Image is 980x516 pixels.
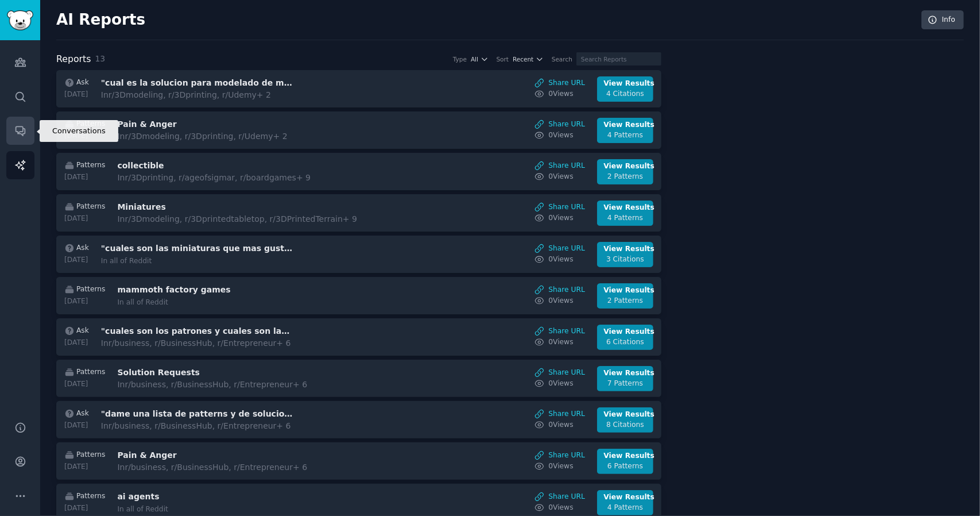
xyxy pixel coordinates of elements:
[64,214,105,224] div: [DATE]
[576,52,661,66] input: Search Reports
[117,367,310,379] h3: Solution Requests
[604,213,647,224] div: 4 Patterns
[117,130,310,143] div: In r/3Dmodeling, r/3Dprinting, r/Udemy + 2
[117,449,310,461] h3: Pain & Anger
[597,490,653,515] a: View Results4 Patterns
[101,256,294,267] div: In all of Reddit
[76,160,105,171] span: Patterns
[64,90,89,100] div: [DATE]
[76,78,89,88] span: Ask
[604,461,647,472] div: 6 Patterns
[101,242,294,255] h3: "cuales son las miniaturas que mas gustan"
[534,503,585,513] a: 0Views
[921,10,964,30] a: Info
[604,379,647,389] div: 7 Patterns
[534,161,585,171] a: Share URL
[76,409,89,419] span: Ask
[76,202,105,212] span: Patterns
[117,505,310,515] div: In all of Reddit
[597,242,653,267] a: View Results3 Citations
[64,503,105,514] div: [DATE]
[534,409,585,419] a: Share URL
[534,368,585,378] a: Share URL
[101,77,294,89] h3: "cual es la solucion para modelado de miniaturas"
[597,118,653,143] a: View Results4 Patterns
[117,461,310,473] div: In r/business, r/BusinessHub, r/Entrepreneur + 6
[56,11,145,29] h2: AI Reports
[471,55,489,63] button: All
[534,202,585,213] a: Share URL
[534,379,585,389] a: 0Views
[101,408,294,420] h3: "dame una lista de patterns y de soluciones"
[117,160,310,172] h3: collectible
[64,172,105,183] div: [DATE]
[56,52,91,67] h2: Reports
[604,492,647,503] div: View Results
[604,327,647,337] div: View Results
[101,325,294,337] h3: "cuales son los patrones y cuales son las soluciones "
[597,159,653,184] a: View Results2 Patterns
[56,318,661,356] a: Ask[DATE]"cuales son los patrones y cuales son las soluciones "Inr/business, r/BusinessHub, r/Ent...
[117,118,310,130] h3: Pain & Anger
[56,401,661,438] a: Ask[DATE]"dame una lista de patterns y de soluciones"Inr/business, r/BusinessHub, r/Entrepreneur+...
[534,255,585,265] a: 0Views
[534,337,585,348] a: 0Views
[513,55,544,63] button: Recent
[597,201,653,226] a: View Results4 Patterns
[56,70,661,107] a: Ask[DATE]"cual es la solucion para modelado de miniaturas"Inr/3Dmodeling, r/3Dprinting, r/Udemy+ ...
[604,79,647,89] div: View Results
[604,286,647,296] div: View Results
[117,172,311,184] div: In r/3Dprinting, r/ageofsigmar, r/boardgames + 9
[117,284,310,296] h3: mammoth factory games
[604,130,647,141] div: 4 Patterns
[7,10,33,30] img: GummySearch logo
[101,337,294,349] div: In r/business, r/BusinessHub, r/Entrepreneur + 6
[95,54,105,63] span: 13
[117,201,310,213] h3: Miniatures
[453,55,467,63] div: Type
[534,326,585,337] a: Share URL
[534,89,585,99] a: 0Views
[597,449,653,474] a: View Results6 Patterns
[552,55,572,63] div: Search
[76,119,105,129] span: Patterns
[56,442,661,480] a: Patterns[DATE]Pain & AngerInr/business, r/BusinessHub, r/Entrepreneur+ 6Share URL0ViewsView Resul...
[597,76,653,102] a: View Results4 Citations
[117,213,357,225] div: In r/3Dmodeling, r/3Dprintedtabletop, r/3DPrintedTerrain + 9
[64,296,105,307] div: [DATE]
[534,120,585,130] a: Share URL
[604,89,647,99] div: 4 Citations
[534,492,585,502] a: Share URL
[56,111,661,149] a: Patterns[DATE]Pain & AngerInr/3Dmodeling, r/3Dprinting, r/Udemy+ 2Share URL0ViewsView Results4 Pa...
[76,284,105,295] span: Patterns
[117,379,310,391] div: In r/business, r/BusinessHub, r/Entrepreneur + 6
[604,337,647,348] div: 6 Citations
[534,130,585,141] a: 0Views
[64,421,89,431] div: [DATE]
[597,283,653,309] a: View Results2 Patterns
[604,161,647,172] div: View Results
[76,491,105,502] span: Patterns
[604,368,647,379] div: View Results
[597,366,653,391] a: View Results7 Patterns
[604,203,647,213] div: View Results
[604,255,647,265] div: 3 Citations
[64,338,89,348] div: [DATE]
[497,55,509,63] div: Sort
[534,285,585,295] a: Share URL
[604,503,647,513] div: 4 Patterns
[534,78,585,88] a: Share URL
[76,326,89,336] span: Ask
[604,410,647,420] div: View Results
[64,255,89,265] div: [DATE]
[604,451,647,461] div: View Results
[56,277,661,314] a: Patterns[DATE]mammoth factory gamesIn all of RedditShare URL0ViewsView Results2 Patterns
[534,296,585,306] a: 0Views
[76,367,105,378] span: Patterns
[64,131,105,141] div: [DATE]
[56,360,661,397] a: Patterns[DATE]Solution RequestsInr/business, r/BusinessHub, r/Entrepreneur+ 6Share URL0ViewsView ...
[513,55,533,63] span: Recent
[117,298,310,308] div: In all of Reddit
[604,244,647,255] div: View Results
[534,420,585,430] a: 0Views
